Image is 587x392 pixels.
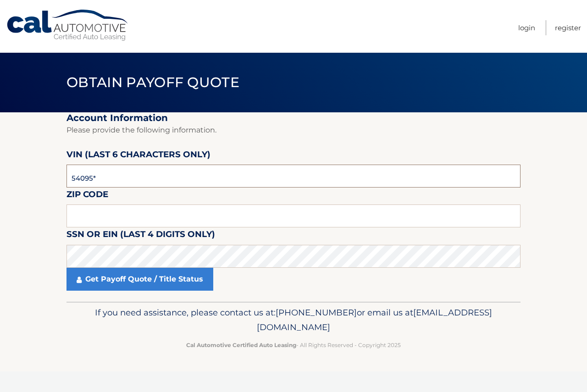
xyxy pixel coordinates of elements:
a: Get Payoff Quote / Title Status [66,268,213,291]
p: If you need assistance, please contact us at: or email us at [72,305,515,335]
span: Obtain Payoff Quote [66,74,239,91]
p: - All Rights Reserved - Copyright 2025 [72,340,515,350]
label: Zip Code [66,188,108,204]
span: [PHONE_NUMBER] [276,307,357,318]
label: SSN or EIN (last 4 digits only) [66,227,215,244]
a: Register [555,20,581,35]
p: Please provide the following information. [66,124,521,137]
a: Cal Automotive [6,9,130,42]
label: VIN (last 6 characters only) [66,148,210,165]
strong: Cal Automotive Certified Auto Leasing [186,342,296,348]
h2: Account Information [66,112,521,124]
a: Login [518,20,535,35]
